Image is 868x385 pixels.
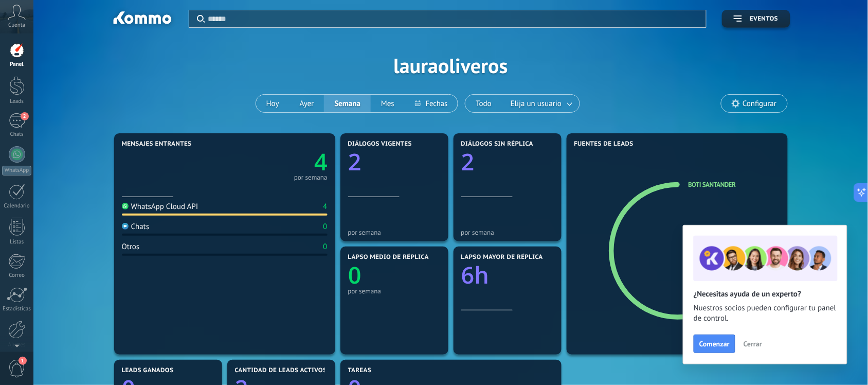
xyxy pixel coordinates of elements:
[743,99,776,108] span: Configurar
[122,223,129,230] img: Chats
[19,357,27,365] span: 1
[348,229,441,236] div: por semana
[405,95,458,112] button: Fechas
[314,147,328,178] text: 4
[122,222,150,232] div: Chats
[323,202,327,212] div: 4
[2,98,32,105] div: Leads
[574,141,634,148] span: Fuentes de leads
[694,289,837,299] h2: ¿Necesitas ayuda de un experto?
[122,202,198,212] div: WhatsApp Cloud API
[2,306,32,312] div: Estadísticas
[2,61,32,68] div: Panel
[722,10,790,28] button: Eventos
[694,335,735,353] button: Comenzar
[461,147,475,178] text: 2
[2,203,32,209] div: Calendario
[371,95,405,112] button: Mes
[739,336,767,352] button: Cerrar
[225,147,328,178] a: 4
[235,367,327,374] span: Cantidad de leads activos
[2,166,31,176] div: WhatsApp
[21,112,29,120] span: 2
[461,254,543,261] span: Lapso mayor de réplica
[689,180,736,189] a: Boti Santander
[509,97,564,111] span: Elija un usuario
[744,340,762,347] span: Cerrar
[348,260,361,291] text: 0
[465,95,502,112] button: Todo
[348,367,372,374] span: Tareas
[2,272,32,279] div: Correo
[461,260,554,291] a: 6h
[294,175,328,180] div: por semana
[324,95,371,112] button: Semana
[461,229,554,236] div: por semana
[348,254,429,261] span: Lapso medio de réplica
[323,222,327,232] div: 0
[122,367,174,374] span: Leads ganados
[750,15,778,23] span: Eventos
[122,141,192,148] span: Mensajes entrantes
[694,303,837,324] span: Nuestros socios pueden configurar tu panel de control.
[699,340,730,347] span: Comenzar
[290,95,324,112] button: Ayer
[323,242,327,252] div: 0
[461,141,534,148] span: Diálogos sin réplica
[502,95,580,112] button: Elija un usuario
[8,22,25,29] span: Cuenta
[461,260,489,291] text: 6h
[122,203,129,209] img: WhatsApp Cloud API
[348,147,361,178] text: 2
[122,242,140,252] div: Otros
[2,239,32,246] div: Listas
[348,141,412,148] span: Diálogos vigentes
[2,131,32,138] div: Chats
[256,95,290,112] button: Hoy
[348,287,441,295] div: por semana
